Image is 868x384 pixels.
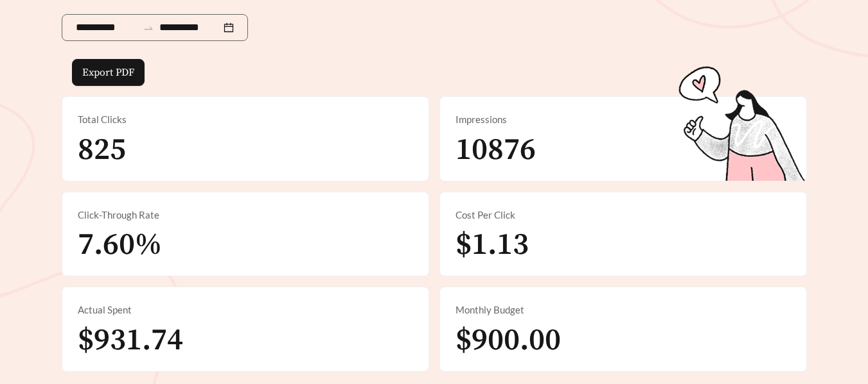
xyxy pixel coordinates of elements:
div: Impressions [456,112,791,127]
div: Cost Per Click [456,208,791,222]
button: Export PDF [72,59,145,86]
span: $900.00 [456,321,561,360]
div: Actual Spent [78,303,413,317]
span: Export PDF [82,65,134,80]
span: to [143,22,154,33]
span: swap-right [143,22,154,34]
span: $931.74 [78,321,183,360]
span: 7.60% [78,226,162,264]
div: Total Clicks [78,112,413,127]
span: $1.13 [456,226,529,264]
span: 825 [78,131,126,169]
span: 10876 [456,131,536,169]
div: Click-Through Rate [78,208,413,222]
div: Monthly Budget [456,303,791,317]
